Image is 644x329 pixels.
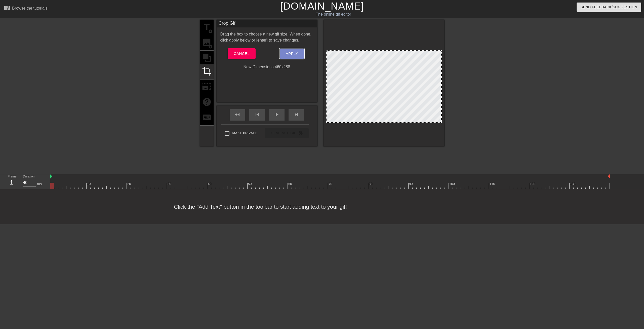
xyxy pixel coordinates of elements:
span: play_arrow [274,112,280,118]
img: bound-end.png [608,174,610,178]
div: 50 [248,181,253,187]
span: menu_book [4,5,10,11]
button: Apply [280,48,304,59]
a: Browse the tutorials! [4,5,49,13]
span: skip_previous [254,112,260,118]
div: Drag the box to choose a new gif size. When done, click apply below or [enter] to save changes. [217,31,317,43]
div: 110 [490,181,496,187]
a: [DOMAIN_NAME] [280,1,364,12]
div: 90 [409,181,414,187]
span: Send Feedback/Suggestion [581,4,637,10]
div: Browse the tutorials! [12,6,49,10]
div: 130 [570,181,576,187]
div: 70 [329,181,333,187]
span: skip_next [293,112,299,118]
div: The online gif editor [217,11,450,17]
button: Cancel [228,48,256,59]
span: fast_rewind [234,112,240,118]
div: Crop Gif [217,20,317,27]
div: 120 [530,181,536,187]
div: 40 [208,181,212,187]
div: 60 [288,181,293,187]
div: 20 [127,181,132,187]
span: Apply [286,50,298,57]
button: Send Feedback/Suggestion [577,3,641,12]
span: Cancel [234,50,250,57]
span: Make Private [232,131,257,136]
div: 10 [87,181,92,187]
div: ms [37,181,42,187]
div: Frame [4,174,19,189]
div: New Dimensions: 460 x 288 [217,64,317,70]
div: 100 [449,181,456,187]
span: crop [202,66,212,76]
div: 30 [168,181,172,187]
label: Duration [23,175,34,178]
div: 1 [8,178,15,187]
div: 80 [369,181,373,187]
